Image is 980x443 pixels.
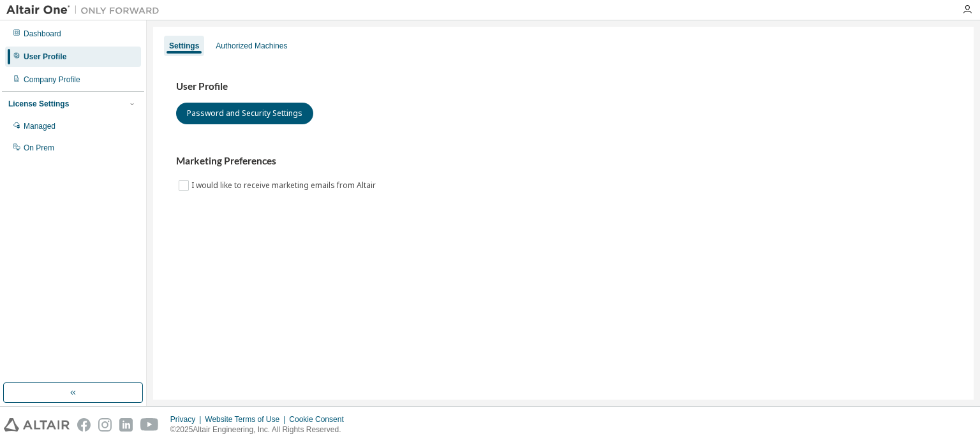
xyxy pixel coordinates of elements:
[24,29,61,39] div: Dashboard
[4,418,70,432] img: altair_logo.svg
[24,52,66,62] div: User Profile
[119,418,133,432] img: linkedin.svg
[24,143,54,153] div: On Prem
[170,414,205,425] div: Privacy
[176,80,951,93] h3: User Profile
[169,41,199,51] div: Settings
[170,425,352,435] p: © 2025 Altair Engineering, Inc. All Rights Reserved.
[98,418,112,432] img: instagram.svg
[176,155,951,168] h3: Marketing Preferences
[8,99,69,109] div: License Settings
[289,414,351,425] div: Cookie Consent
[216,41,287,51] div: Authorized Machines
[6,4,166,17] img: Altair One
[24,75,80,85] div: Company Profile
[77,418,91,432] img: facebook.svg
[191,178,378,193] label: I would like to receive marketing emails from Altair
[176,103,313,124] button: Password and Security Settings
[205,414,289,425] div: Website Terms of Use
[24,121,56,131] div: Managed
[140,418,159,432] img: youtube.svg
